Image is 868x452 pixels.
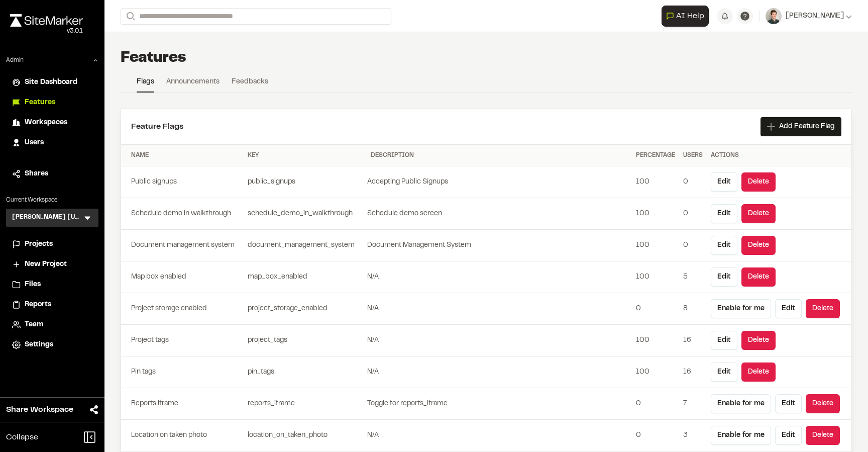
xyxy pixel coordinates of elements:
button: [PERSON_NAME] [766,8,852,24]
button: Delete [741,267,776,287]
div: Description [371,151,628,160]
a: New Project [12,259,92,270]
td: Location on taken photo [121,420,244,451]
a: Shares [12,168,92,179]
td: N/A [367,293,632,325]
td: 100 [632,230,679,261]
td: Toggle for reports_iframe [367,388,632,420]
td: Project tags [121,325,244,356]
button: Delete [806,299,840,318]
button: Delete [741,363,776,382]
td: schedule_demo_in_walkthrough [244,198,367,230]
td: 5 [679,261,707,293]
a: Team [12,319,92,330]
a: Projects [12,239,92,250]
button: Edit [711,331,737,350]
td: 0 [679,166,707,198]
button: Enable for me [711,426,771,445]
td: 8 [679,293,707,325]
td: 3 [679,420,707,451]
span: [PERSON_NAME] [786,11,844,22]
td: Project storage enabled [121,293,244,325]
span: New Project [25,259,67,270]
button: Enable for me [711,299,771,318]
td: Accepting Public Signups [367,166,632,198]
td: Reports iframe [121,388,244,420]
span: Users [25,137,44,148]
span: Share Workspace [6,404,73,416]
td: 100 [632,356,679,388]
td: project_tags [244,325,367,356]
span: AI Help [676,10,704,22]
span: Features [25,97,55,108]
td: 16 [679,325,707,356]
h3: [PERSON_NAME] [US_STATE] [12,213,82,223]
span: Workspaces [25,117,67,128]
button: Delete [741,331,776,350]
button: Delete [741,236,776,255]
td: document_management_system [244,230,367,261]
td: project_storage_enabled [244,293,367,325]
span: Collapse [6,431,38,443]
td: map_box_enabled [244,261,367,293]
button: Edit [711,236,737,255]
td: 7 [679,388,707,420]
button: Delete [806,394,840,413]
button: Delete [741,204,776,223]
span: Shares [25,168,48,179]
a: Settings [12,339,92,350]
td: Document management system [121,230,244,261]
a: Files [12,279,92,290]
td: 0 [632,420,679,451]
p: Current Workspace [6,196,98,205]
div: Key [248,151,363,160]
img: rebrand.png [10,14,83,27]
td: 100 [632,166,679,198]
td: Public signups [121,166,244,198]
td: public_signups [244,166,367,198]
td: 0 [632,293,679,325]
span: Team [25,319,43,330]
td: N/A [367,356,632,388]
div: Oh geez...please don't... [10,27,83,36]
button: Edit [711,267,737,287]
a: Features [12,97,92,108]
td: Document Management System [367,230,632,261]
td: 0 [679,230,707,261]
button: Edit [775,426,802,445]
td: 100 [632,261,679,293]
span: Site Dashboard [25,77,77,88]
h1: Features [121,48,186,68]
span: Add Feature Flag [779,122,835,132]
td: reports_iframe [244,388,367,420]
td: 100 [632,198,679,230]
button: Open AI Assistant [662,6,709,27]
td: location_on_taken_photo [244,420,367,451]
button: Edit [711,363,737,382]
a: Feedbacks [232,76,268,92]
div: Actions [711,151,841,160]
td: N/A [367,420,632,451]
td: Map box enabled [121,261,244,293]
span: Settings [25,339,53,350]
button: Search [121,8,139,25]
td: pin_tags [244,356,367,388]
p: Admin [6,56,24,65]
button: Edit [711,204,737,223]
button: Enable for me [711,394,771,413]
td: 0 [632,388,679,420]
a: Reports [12,299,92,310]
td: N/A [367,325,632,356]
div: Open AI Assistant [662,6,713,27]
a: Flags [137,76,154,93]
div: Name [131,151,240,160]
button: Edit [711,172,737,192]
button: Delete [741,172,776,192]
button: Edit [775,394,802,413]
a: Announcements [166,76,220,92]
div: Users [683,151,703,160]
td: Schedule demo screen [367,198,632,230]
a: Site Dashboard [12,77,92,88]
button: Edit [775,299,802,318]
td: Schedule demo in walkthrough [121,198,244,230]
